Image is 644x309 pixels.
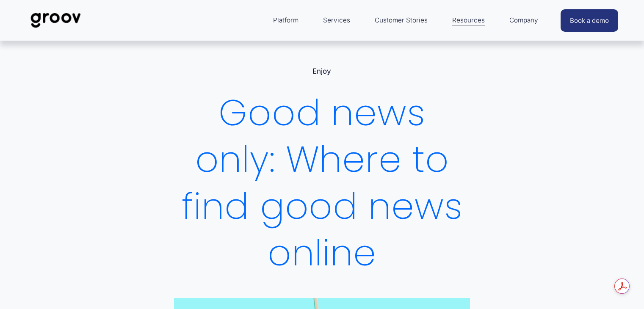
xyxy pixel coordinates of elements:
[312,67,331,75] a: Enjoy
[269,10,303,30] a: folder dropdown
[26,6,86,34] img: Groov | Workplace Science Platform | Unlock Performance | Drive Results
[561,9,618,32] a: Book a demo
[370,10,432,30] a: Customer Stories
[174,90,470,277] h1: Good news only: Where to find good news online
[273,14,299,26] span: Platform
[505,10,542,30] a: folder dropdown
[448,10,489,30] a: folder dropdown
[452,14,485,26] span: Resources
[319,10,354,30] a: Services
[509,14,538,26] span: Company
